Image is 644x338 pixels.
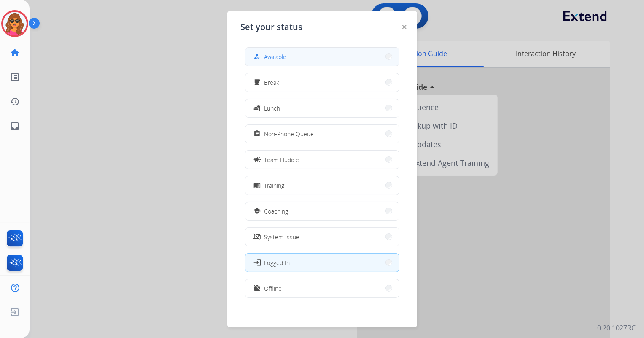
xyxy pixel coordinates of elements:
[245,99,399,117] button: Lunch
[245,125,399,143] button: Non-Phone Queue
[245,254,399,272] button: Logged In
[264,284,282,293] span: Offline
[264,130,314,138] span: Non-Phone Queue
[264,207,288,216] span: Coaching
[253,79,261,86] mat-icon: free_breakfast
[253,130,261,138] mat-icon: assignment
[10,72,20,82] mat-icon: list_alt
[245,48,399,66] button: Available
[264,104,280,113] span: Lunch
[264,233,300,241] span: System Issue
[245,151,399,169] button: Team Huddle
[245,73,399,92] button: Break
[264,181,285,190] span: Training
[264,78,280,87] span: Break
[245,176,399,195] button: Training
[241,21,303,33] span: Set your status
[264,258,290,267] span: Logged In
[253,208,261,215] mat-icon: school
[253,105,261,112] mat-icon: fastfood
[264,155,299,164] span: Team Huddle
[597,323,636,333] p: 0.20.1027RC
[10,48,20,58] mat-icon: home
[3,12,27,35] img: avatar
[253,155,261,164] mat-icon: campaign
[253,53,261,60] mat-icon: how_to_reg
[245,279,399,297] button: Offline
[402,25,407,29] img: close-button
[245,228,399,246] button: System Issue
[10,97,20,107] mat-icon: history
[253,233,261,241] mat-icon: phonelink_off
[245,202,399,220] button: Coaching
[253,182,261,189] mat-icon: menu_book
[253,258,261,267] mat-icon: login
[10,121,20,131] mat-icon: inbox
[264,52,287,61] span: Available
[253,285,261,292] mat-icon: work_off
